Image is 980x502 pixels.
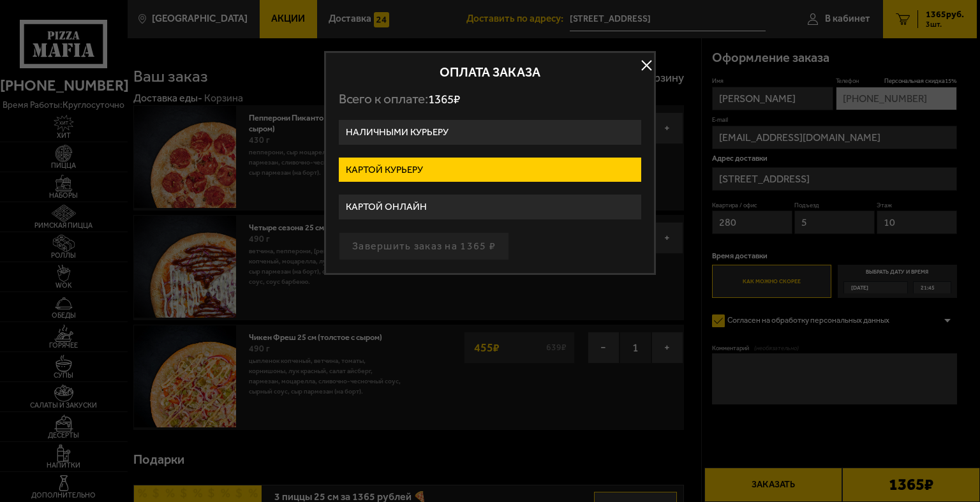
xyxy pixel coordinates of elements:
label: Наличными курьеру [339,120,641,145]
label: Картой онлайн [339,195,641,219]
span: 1365 ₽ [428,92,460,107]
p: Всего к оплате: [339,91,641,107]
h2: Оплата заказа [339,66,641,78]
label: Картой курьеру [339,158,641,182]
